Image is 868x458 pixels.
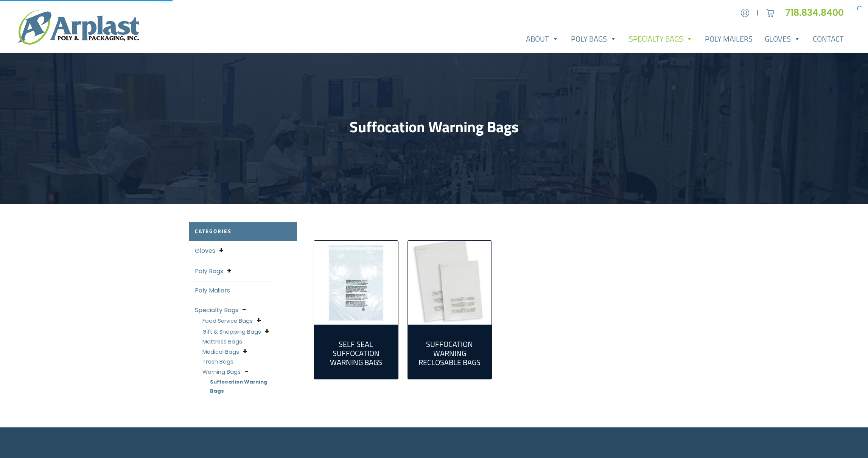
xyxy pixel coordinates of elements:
img: logo [18,10,139,45]
a: Visit product category Suffocation Warning Reclosable Bags [414,331,486,373]
a: Poly Mailers [195,286,230,295]
a: Specialty Bags [623,31,699,46]
a: Poly Bags [195,267,223,275]
img: Suffocation Warning Reclosable Bags [408,241,492,325]
a: Gift & Shopping Bags [202,328,261,336]
a: Food Service Bags [202,317,253,325]
a: Trash Bags [202,358,233,365]
h2: Suffocation Warning Reclosable Bags [414,340,486,367]
a: Suffocation Warning Bags [210,378,268,395]
h2: Categories [189,222,297,241]
a: Specialty Bags [195,306,238,314]
a: Gloves [195,246,215,255]
h2: Self Seal Suffocation Warning Bags [320,340,392,367]
a: 718.834.8400 [785,6,850,19]
a: Warning Bags [202,368,241,376]
h1: Suffocation Warning Bags [189,118,679,136]
a: Poly Bags [565,31,623,46]
a: Mattress Bags [202,338,242,345]
span: | [757,8,759,17]
a: Visit product category Self Seal Suffocation Warning Bags [314,241,398,325]
a: Visit product category Suffocation Warning Reclosable Bags [408,241,492,325]
a: About [520,31,565,46]
a: Medical Bags [202,348,239,356]
a: Visit product category Self Seal Suffocation Warning Bags [320,331,392,373]
a: Poly Mailers [699,31,759,46]
img: Self Seal Suffocation Warning Bags [314,241,398,325]
a: Gloves [759,31,807,46]
a: Contact [807,31,850,46]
